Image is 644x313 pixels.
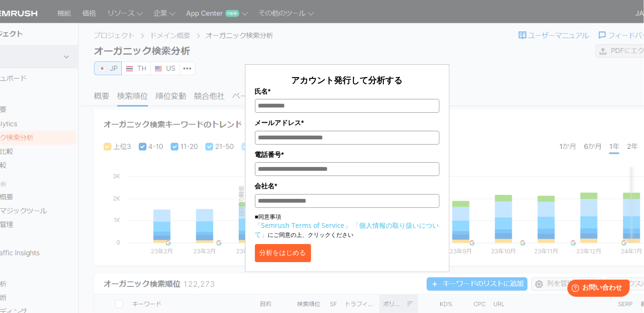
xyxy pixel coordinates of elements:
[255,244,311,262] button: 分析をはじめる
[255,221,439,239] a: 「個人情報の取り扱いについて」
[255,213,439,239] p: ■同意事項 にご同意の上、クリックください
[255,149,439,160] label: 電話番号*
[292,74,403,86] span: アカウント発行して分析する
[255,117,439,128] label: メールアドレス*
[559,276,634,303] iframe: Help widget launcher
[255,221,351,230] a: 「Semrush Terms of Service」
